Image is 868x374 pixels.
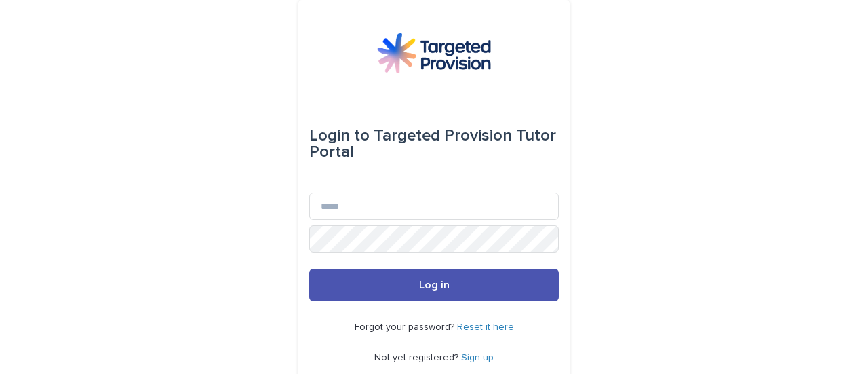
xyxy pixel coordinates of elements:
[457,322,514,332] a: Reset it here
[419,280,450,291] span: Log in
[355,322,457,332] span: Forgot your password?
[461,353,494,362] a: Sign up
[309,117,559,171] div: Targeted Provision Tutor Portal
[309,269,559,301] button: Log in
[377,33,491,73] img: M5nRWzHhSzIhMunXDL62
[309,128,370,144] span: Login to
[374,353,461,362] span: Not yet registered?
